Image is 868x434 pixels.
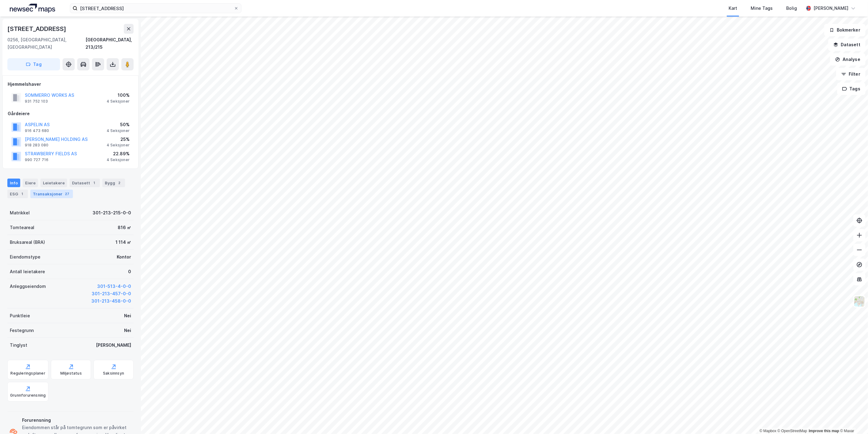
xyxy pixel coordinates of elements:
iframe: Chat Widget [837,405,868,434]
a: Improve this map [809,429,839,433]
div: Punktleie [10,312,30,319]
div: Tomteareal [10,224,34,231]
div: Gårdeiere [8,110,133,117]
div: Transaksjoner [30,190,73,198]
div: 1 114 ㎡ [116,239,131,246]
button: Bokmerker [824,24,866,36]
div: Datasett [70,179,100,187]
img: Z [854,296,865,307]
button: 301-213-457-0-0 [92,290,131,297]
div: 1 [91,180,97,186]
div: 916 473 680 [25,128,49,133]
div: 0 [128,268,131,275]
div: 27 [64,191,70,197]
div: Leietakere [40,179,67,187]
div: Kart [729,5,737,12]
div: Forurensning [22,417,131,424]
div: Anleggseiendom [10,283,46,290]
div: Tinglyst [10,342,27,349]
div: 990 727 716 [25,157,48,162]
div: 4 Seksjoner [107,143,130,148]
div: 22.89% [107,150,130,157]
img: logo.a4113a55bc3d86da70a041830d287a7e.svg [10,4,55,13]
button: Datasett [828,39,866,51]
div: Miljøstatus [60,371,82,376]
div: Eiere [23,179,38,187]
div: 931 752 103 [25,99,48,104]
div: 50% [107,121,130,128]
div: Saksinnsyn [103,371,124,376]
div: Antall leietakere [10,268,45,275]
div: 4 Seksjoner [107,128,130,133]
div: Hjemmelshaver [8,81,133,88]
a: Mapbox [760,429,776,433]
div: [GEOGRAPHIC_DATA], 213/215 [85,36,134,51]
button: Tag [7,58,60,70]
div: Reguleringsplaner [11,371,45,376]
div: Bolig [786,5,797,12]
div: Kontor [117,253,131,261]
div: [PERSON_NAME] [813,5,848,12]
div: Mine Tags [751,5,773,12]
div: Grunnforurensning [10,393,46,398]
button: 301-213-458-0-0 [91,297,131,305]
div: [PERSON_NAME] [96,342,131,349]
div: Nei [124,327,131,334]
div: [STREET_ADDRESS] [7,24,67,34]
a: OpenStreetMap [778,429,807,433]
button: Tags [837,83,866,95]
div: Festegrunn [10,327,34,334]
div: 0256, [GEOGRAPHIC_DATA], [GEOGRAPHIC_DATA] [7,36,85,51]
button: Filter [836,68,866,80]
div: 25% [107,136,130,143]
div: Matrikkel [10,209,30,217]
div: Info [7,179,20,187]
button: Analyse [830,53,866,66]
div: 301-213-215-0-0 [93,209,131,217]
input: Søk på adresse, matrikkel, gårdeiere, leietakere eller personer [78,4,234,13]
div: 100% [107,92,130,99]
div: Eiendomstype [10,253,40,261]
div: 4 Seksjoner [107,157,130,162]
div: 918 283 080 [25,143,48,148]
div: Bruksareal (BRA) [10,239,45,246]
div: 4 Seksjoner [107,99,130,104]
div: 1 [19,191,25,197]
div: Nei [124,312,131,319]
div: 816 ㎡ [118,224,131,231]
div: ESG [7,190,28,198]
div: 2 [116,180,123,186]
button: 301-513-4-0-0 [97,283,131,290]
div: Bygg [102,179,125,187]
